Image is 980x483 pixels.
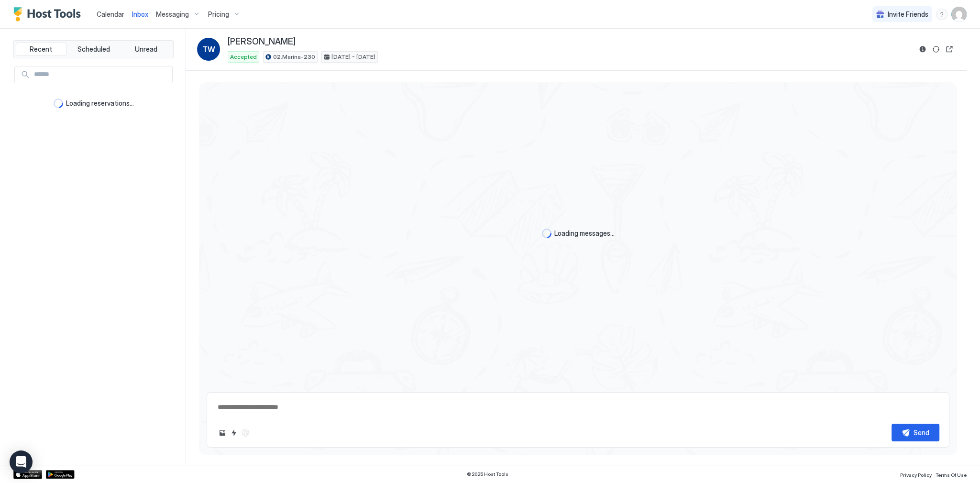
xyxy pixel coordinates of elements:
span: Accepted [230,53,257,61]
span: Messaging [156,10,189,19]
button: Open reservation [944,44,955,55]
button: Scheduled [68,43,119,56]
div: loading [542,229,551,238]
span: [PERSON_NAME] [228,36,296,47]
button: Reservation information [917,44,928,55]
div: Send [914,428,929,438]
button: Unread [121,43,171,56]
input: Input Field [30,66,172,83]
div: Open Intercom Messenger [10,450,33,473]
span: Recent [30,45,52,54]
span: Loading reservations... [66,99,134,108]
span: Terms Of Use [936,472,967,478]
span: Invite Friends [888,10,928,19]
div: menu [936,9,947,20]
button: Recent [16,43,66,56]
div: loading [54,99,63,108]
a: Host Tools Logo [13,7,85,22]
span: Loading messages... [554,229,615,238]
span: [DATE] - [DATE] [331,53,375,61]
a: App Store [13,470,42,479]
span: Scheduled [77,45,110,54]
span: Pricing [208,10,229,19]
button: Quick reply [228,427,240,439]
span: © 2025 Host Tools [467,471,508,477]
span: 02.Marina-230 [273,53,315,61]
button: Upload image [217,427,228,439]
a: Privacy Policy [900,469,932,479]
span: Calendar [97,10,124,18]
a: Calendar [97,9,124,19]
a: Google Play Store [46,470,75,479]
span: Unread [135,45,157,54]
a: Inbox [132,9,148,19]
span: Privacy Policy [900,472,932,478]
div: tab-group [13,40,174,58]
span: Inbox [132,10,148,18]
div: User profile [951,7,967,22]
span: TW [202,44,215,55]
button: Sync reservation [930,44,942,55]
a: Terms Of Use [936,469,967,479]
button: Send [892,424,939,441]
